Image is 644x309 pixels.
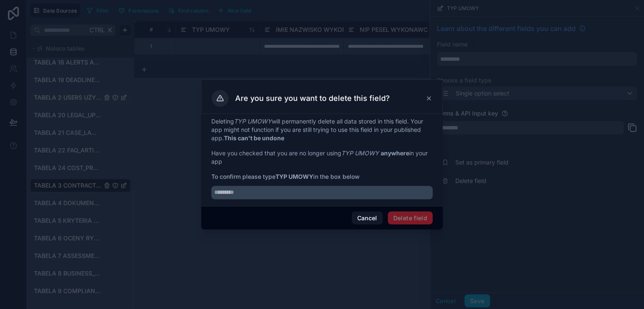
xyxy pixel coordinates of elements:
[341,149,379,157] em: TYP UMOWY
[381,149,409,157] strong: anywhere
[235,93,390,103] h3: Are you sure you want to delete this field?
[275,173,313,180] strong: TYP UMOWY
[211,149,433,166] p: Have you checked that you are no longer using in your app
[352,211,383,225] button: Cancel
[211,173,433,181] span: To confirm please type in the box below
[211,117,433,142] p: Deleting will permanently delete all data stored in this field. Your app might not function if yo...
[234,118,272,125] em: TYP UMOWY
[224,134,284,142] strong: This can't be undone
